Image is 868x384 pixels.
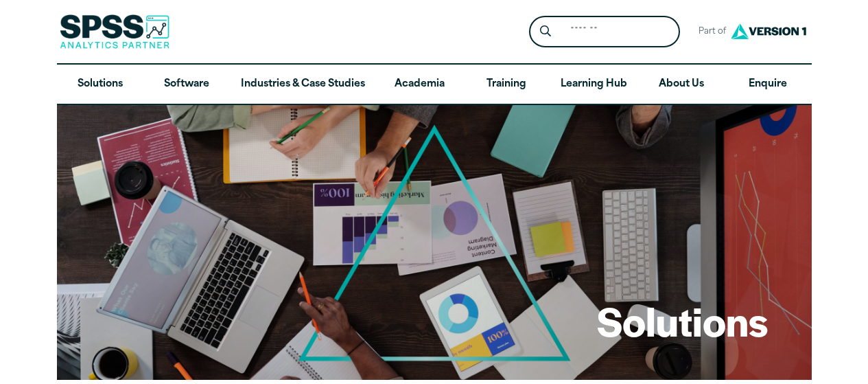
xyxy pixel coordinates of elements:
a: About Us [638,65,725,104]
a: Training [462,65,549,104]
a: Academia [376,65,462,104]
a: Enquire [725,65,811,104]
button: Search magnifying glass icon [532,19,558,45]
h1: Solutions [597,294,768,348]
form: Site Header Search Form [529,16,680,48]
a: Software [143,65,230,104]
a: Learning Hub [550,65,638,104]
img: Version1 Logo [727,19,810,44]
a: Solutions [57,65,143,104]
span: Part of [691,22,727,42]
nav: Desktop version of site main menu [57,65,812,104]
svg: Search magnifying glass icon [540,25,551,37]
img: SPSS Analytics Partner [60,14,169,49]
a: Industries & Case Studies [230,65,376,104]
